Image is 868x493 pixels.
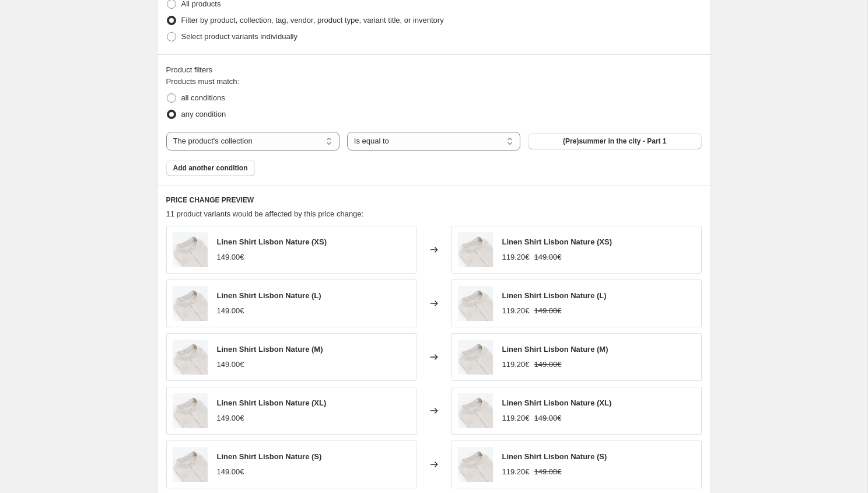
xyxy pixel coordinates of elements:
div: 119.20€ [502,305,530,317]
div: 149.00€ [217,305,244,317]
strike: 149.00€ [534,466,562,478]
span: Linen Shirt Lisbon Nature (XL) [502,398,612,407]
div: 149.00€ [217,251,244,263]
img: carpasus-nachhaltige-bio-hemden-leinen-lisbon-natur-ss20-flat-1500x1125-web-987183_80x.jpg [458,286,493,321]
span: Linen Shirt Lisbon Nature (M) [502,345,608,354]
img: carpasus-nachhaltige-bio-hemden-leinen-lisbon-natur-ss20-flat-1500x1125-web-987183_80x.jpg [173,393,208,428]
span: (Pre)summer in the city - Part 1 [563,137,666,146]
div: 149.00€ [217,359,244,370]
strike: 149.00€ [534,359,562,370]
img: carpasus-nachhaltige-bio-hemden-leinen-lisbon-natur-ss20-flat-1500x1125-web-987183_80x.jpg [458,447,493,482]
span: Filter by product, collection, tag, vendor, product type, variant title, or inventory [181,16,444,25]
span: Products must match: [166,77,240,86]
button: (Pre)summer in the city - Part 1 [528,133,701,149]
span: all conditions [181,93,225,102]
img: carpasus-nachhaltige-bio-hemden-leinen-lisbon-natur-ss20-flat-1500x1125-web-987183_80x.jpg [173,232,208,267]
span: Linen Shirt Lisbon Nature (S) [217,452,322,461]
img: carpasus-nachhaltige-bio-hemden-leinen-lisbon-natur-ss20-flat-1500x1125-web-987183_80x.jpg [458,340,493,375]
img: carpasus-nachhaltige-bio-hemden-leinen-lisbon-natur-ss20-flat-1500x1125-web-987183_80x.jpg [173,340,208,375]
button: Add another condition [166,160,255,176]
img: carpasus-nachhaltige-bio-hemden-leinen-lisbon-natur-ss20-flat-1500x1125-web-987183_80x.jpg [458,232,493,267]
img: carpasus-nachhaltige-bio-hemden-leinen-lisbon-natur-ss20-flat-1500x1125-web-987183_80x.jpg [173,286,208,321]
div: Product filters [166,64,702,76]
span: Linen Shirt Lisbon Nature (S) [502,452,607,461]
img: carpasus-nachhaltige-bio-hemden-leinen-lisbon-natur-ss20-flat-1500x1125-web-987183_80x.jpg [458,393,493,428]
div: 119.20€ [502,412,530,424]
div: 119.20€ [502,251,530,263]
span: Linen Shirt Lisbon Nature (L) [217,291,321,300]
div: 119.20€ [502,359,530,370]
div: 119.20€ [502,466,530,478]
h6: PRICE CHANGE PREVIEW [166,195,702,205]
span: Select product variants individually [181,32,297,41]
strike: 149.00€ [534,412,562,424]
strike: 149.00€ [534,305,562,317]
span: Linen Shirt Lisbon Nature (L) [502,291,607,300]
span: Linen Shirt Lisbon Nature (M) [217,345,323,354]
span: any condition [181,110,226,118]
span: Linen Shirt Lisbon Nature (XL) [217,398,327,407]
div: 149.00€ [217,466,244,478]
img: carpasus-nachhaltige-bio-hemden-leinen-lisbon-natur-ss20-flat-1500x1125-web-987183_80x.jpg [173,447,208,482]
span: Linen Shirt Lisbon Nature (XS) [502,237,612,246]
span: Linen Shirt Lisbon Nature (XS) [217,237,327,246]
div: 149.00€ [217,412,244,424]
span: 11 product variants would be affected by this price change: [166,209,364,218]
span: Add another condition [173,163,248,173]
strike: 149.00€ [534,251,562,263]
